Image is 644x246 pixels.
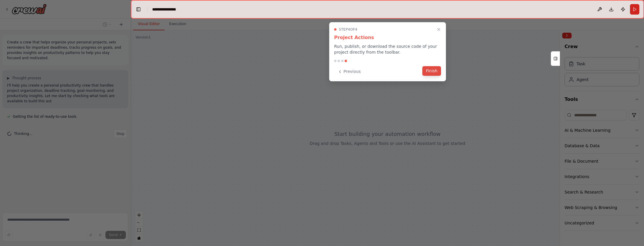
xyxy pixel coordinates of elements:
[422,66,441,76] button: Finish
[339,27,357,32] span: Step 4 of 4
[134,5,143,13] button: Hide left sidebar
[334,34,441,41] h3: Project Actions
[435,26,442,33] button: Close walkthrough
[334,67,364,76] button: Previous
[334,43,441,55] p: Run, publish, or download the source code of your project directly from the toolbar.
